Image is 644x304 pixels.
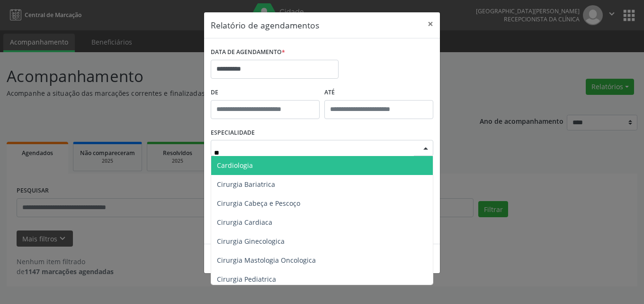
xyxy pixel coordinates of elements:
label: ATÉ [324,85,433,100]
span: Cirurgia Cardiaca [217,218,272,227]
label: DATA DE AGENDAMENTO [211,45,285,60]
label: ESPECIALIDADE [211,126,255,140]
span: Cardiologia [217,161,253,170]
h5: Relatório de agendamentos [211,19,319,31]
span: Cirurgia Bariatrica [217,180,275,189]
span: Cirurgia Cabeça e Pescoço [217,199,300,208]
span: Cirurgia Ginecologica [217,237,285,246]
button: Close [421,12,440,36]
label: De [211,85,320,100]
span: Cirurgia Mastologia Oncologica [217,256,316,265]
span: Cirurgia Pediatrica [217,275,276,284]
